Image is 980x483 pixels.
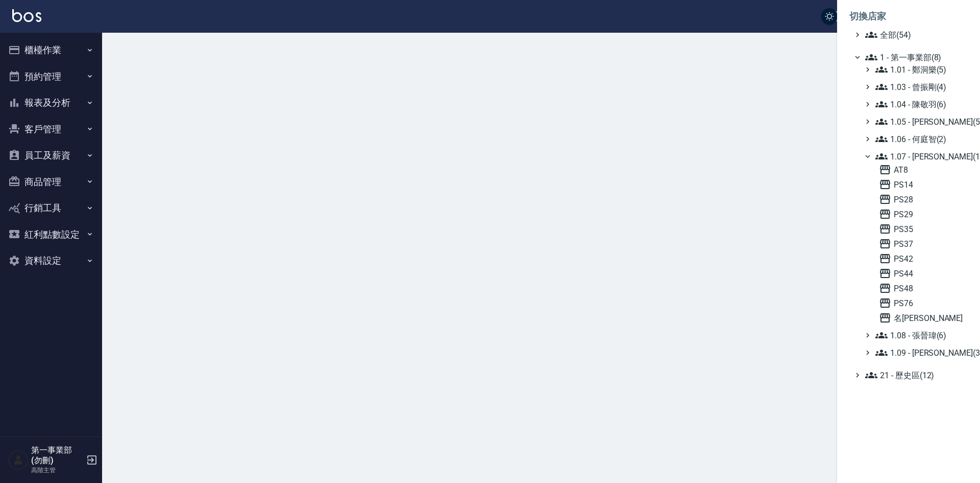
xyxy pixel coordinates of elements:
[879,312,964,324] span: 名[PERSON_NAME]
[879,297,964,309] span: PS76
[879,252,964,265] span: PS42
[875,329,964,341] span: 1.08 - 張晉瑋(6)
[879,282,964,294] span: PS48
[879,223,964,235] span: PS35
[875,150,964,163] span: 1.07 - [PERSON_NAME](11)
[865,51,964,63] span: 1 - 第一事業部(8)
[879,164,964,176] span: AT8
[875,98,964,110] span: 1.04 - 陳敬羽(6)
[879,238,964,250] span: PS37
[865,29,964,41] span: 全部(54)
[875,81,964,93] span: 1.03 - 曾振剛(4)
[875,63,964,76] span: 1.01 - 鄭洞樂(5)
[875,116,964,128] span: 1.05 - [PERSON_NAME](5)
[879,193,964,205] span: PS28
[849,4,968,29] li: 切換店家
[875,347,964,359] span: 1.09 - [PERSON_NAME](3)
[879,208,964,220] span: PS29
[879,178,964,191] span: PS14
[879,267,964,280] span: PS44
[875,133,964,145] span: 1.06 - 何庭智(2)
[865,369,964,381] span: 21 - 歷史區(12)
